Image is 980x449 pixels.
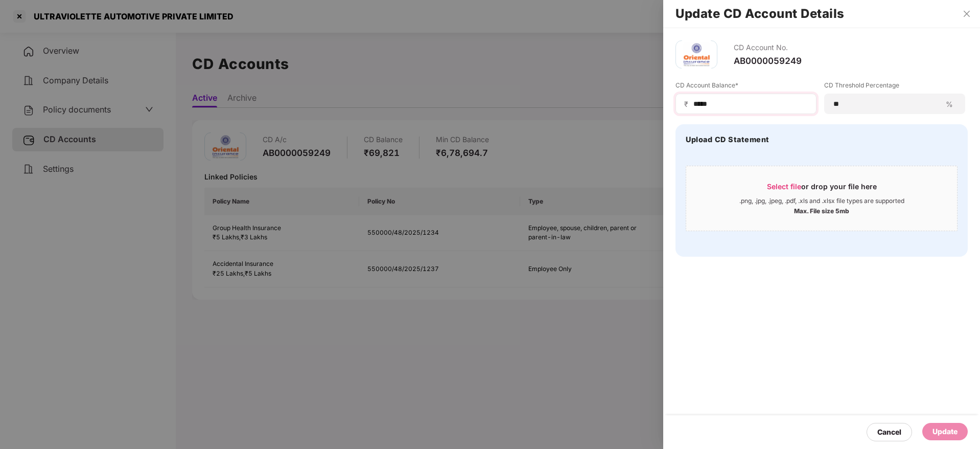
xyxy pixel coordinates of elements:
[684,99,692,109] span: ₹
[686,134,769,145] h4: Upload CD Statement
[794,205,849,215] div: Max. File size 5mb
[824,81,965,94] label: CD Threshold Percentage
[734,55,802,66] div: AB0000059249
[675,81,816,94] label: CD Account Balance*
[960,9,974,18] button: Close
[767,182,877,197] div: or drop your file here
[675,8,968,19] h2: Update CD Account Details
[942,99,957,109] span: %
[739,197,904,205] div: .png, .jpg, .jpeg, .pdf, .xls and .xlsx file types are supported
[686,174,957,223] span: Select fileor drop your file here.png, .jpg, .jpeg, .pdf, .xls and .xlsx file types are supported...
[767,182,801,191] span: Select file
[681,39,712,70] img: oi.png
[963,10,971,18] span: close
[932,426,958,437] div: Update
[734,40,802,55] div: CD Account No.
[877,426,901,438] div: Cancel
